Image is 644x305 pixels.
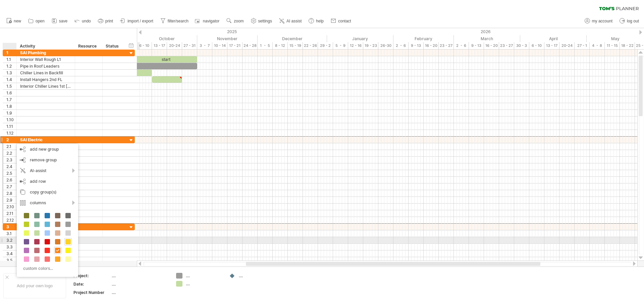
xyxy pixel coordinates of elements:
[605,42,620,49] div: 11 - 15
[20,264,73,273] div: custom colors...
[6,130,16,136] div: 1.12
[137,42,152,49] div: 6 - 10
[134,56,197,63] div: start
[6,117,16,123] div: 1.10
[6,96,16,103] div: 1.7
[286,19,302,23] span: AI assist
[112,281,168,287] div: ....
[454,35,520,42] div: March 2026
[6,177,16,183] div: 2.6
[6,190,16,197] div: 2.8
[203,19,219,23] span: navigator
[6,204,16,210] div: 2.10
[234,19,244,23] span: zoom
[6,50,16,56] div: 1
[6,137,16,143] div: 2
[6,157,16,163] div: 2.3
[17,198,78,208] div: columns
[186,281,222,287] div: ....
[6,123,16,130] div: 1.11
[17,176,78,187] div: add row
[520,35,587,42] div: April 2026
[393,42,409,49] div: 2 - 6
[5,17,23,25] a: new
[212,42,227,49] div: 10 - 14
[338,19,351,23] span: contact
[17,165,78,176] div: AI-assist
[96,17,115,25] a: print
[6,70,16,76] div: 1.3
[78,43,99,50] div: Resource
[590,42,605,49] div: 4 - 8
[106,43,120,50] div: Status
[620,42,635,49] div: 18 - 22
[469,42,484,49] div: 9 - 13
[186,273,222,279] div: ....
[6,163,16,170] div: 2.4
[20,63,71,69] div: Pipe in Roof Leaders
[6,217,16,223] div: 2.12
[378,42,393,49] div: 26-30
[112,290,168,295] div: ....
[6,143,16,150] div: 2.1
[318,42,333,49] div: 29 - 2
[6,237,16,243] div: 3.2
[197,42,212,49] div: 3 - 7
[329,17,353,25] a: contact
[50,17,69,25] a: save
[627,19,639,23] span: log out
[6,56,16,63] div: 1.1
[249,17,274,25] a: settings
[316,19,324,23] span: help
[227,42,243,49] div: 17 - 21
[6,244,16,250] div: 3.3
[6,257,16,263] div: 3.5
[409,42,424,49] div: 9 - 13
[3,273,66,298] div: Add your own logo
[303,42,318,49] div: 22 - 26
[73,273,110,279] div: Project:
[6,170,16,176] div: 2.5
[393,35,454,42] div: February 2026
[20,43,71,50] div: Activity
[20,70,71,76] div: Chiller Lines in Backfill
[258,35,327,42] div: December 2025
[197,35,258,42] div: November 2025
[484,42,499,49] div: 16 - 20
[273,42,288,49] div: 8 - 12
[288,42,303,49] div: 15 - 19
[6,230,16,237] div: 3.1
[82,19,91,23] span: undo
[73,290,110,295] div: Project Number
[112,273,168,279] div: ....
[6,250,16,257] div: 3.4
[6,63,16,69] div: 1.2
[514,42,529,49] div: 30 - 3
[6,150,16,156] div: 2.2
[167,42,182,49] div: 20-24
[20,137,71,143] div: SAI Electric
[182,42,197,49] div: 27 - 31
[592,19,612,23] span: my account
[168,19,189,23] span: filter/search
[159,17,191,25] a: filter/search
[20,56,71,63] div: Interior Wall Rough L1
[454,42,469,49] div: 2 - 6
[239,273,275,279] div: ....
[30,157,57,162] span: remove group
[618,17,641,25] a: log out
[277,17,304,25] a: AI assist
[529,42,544,49] div: 6 - 10
[348,42,363,49] div: 12 - 16
[20,83,71,89] div: Interior Chiller Lines 1st [GEOGRAPHIC_DATA]
[127,19,153,23] span: import / export
[6,90,16,96] div: 1.6
[20,143,71,150] div: Requirements Gathering
[6,210,16,217] div: 2.11
[20,50,71,56] div: SAI Plumbing
[439,42,454,49] div: 23 - 27
[17,187,78,198] div: copy group(s)
[6,76,16,83] div: 1.4
[243,42,258,49] div: 24 - 28
[6,103,16,109] div: 1.8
